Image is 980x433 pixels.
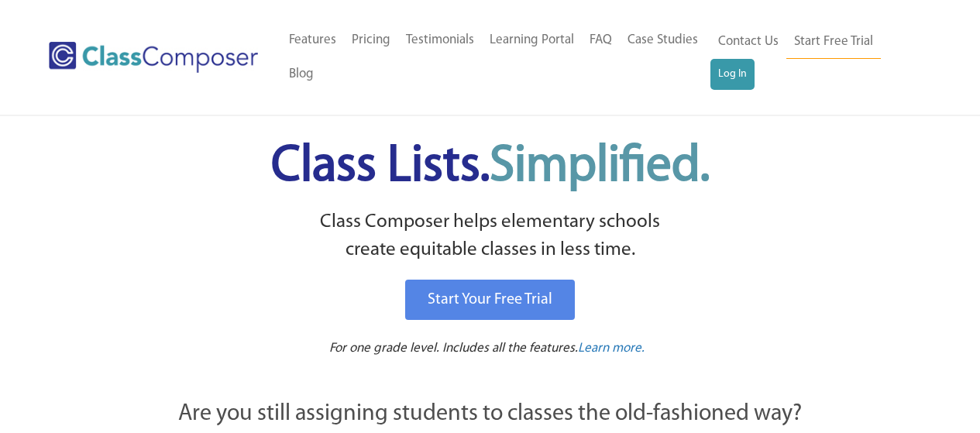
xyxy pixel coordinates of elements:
[710,25,786,59] a: Contact Us
[578,342,645,355] span: Learn more.
[405,280,575,320] a: Start Your Free Trial
[344,23,398,57] a: Pricing
[620,23,706,57] a: Case Studies
[329,342,578,355] span: For one grade level. Includes all the features.
[482,23,582,57] a: Learning Portal
[281,23,344,57] a: Features
[490,142,710,192] span: Simplified.
[786,25,881,60] a: Start Free Trial
[428,292,552,308] span: Start Your Free Trial
[271,142,710,192] span: Class Lists.
[582,23,620,57] a: FAQ
[49,42,258,73] img: Class Composer
[710,59,755,90] a: Log In
[710,25,920,90] nav: Header Menu
[578,339,645,359] a: Learn more.
[95,397,885,431] p: Are you still assigning students to classes the old-fashioned way?
[281,57,322,91] a: Blog
[93,208,888,265] p: Class Composer helps elementary schools create equitable classes in less time.
[398,23,482,57] a: Testimonials
[281,23,710,91] nav: Header Menu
